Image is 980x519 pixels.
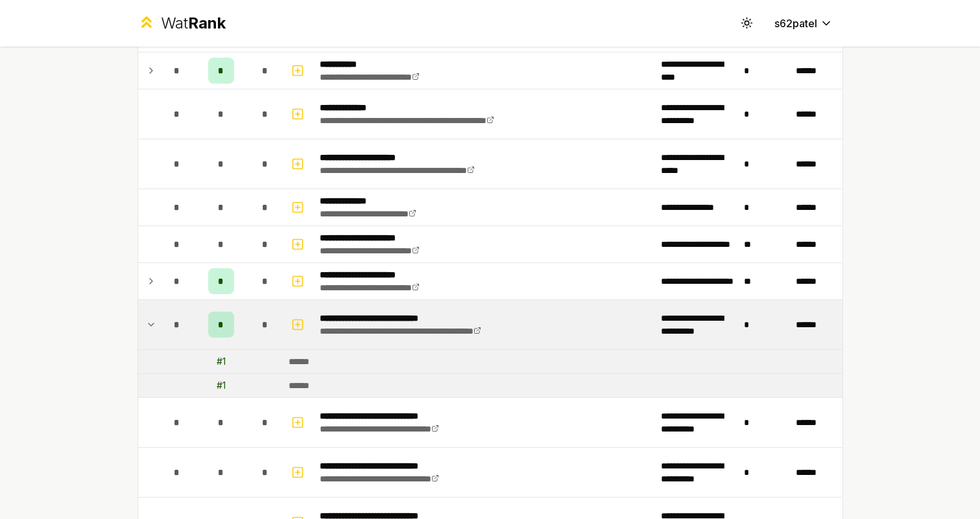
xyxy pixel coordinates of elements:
[137,13,226,34] a: WatRank
[217,379,226,392] div: # 1
[764,12,843,35] button: s62patel
[161,13,226,34] div: Wat
[188,14,226,32] span: Rank
[217,355,226,368] div: # 1
[774,16,817,31] span: s62patel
